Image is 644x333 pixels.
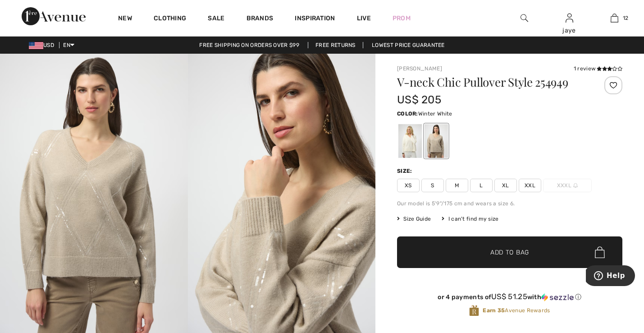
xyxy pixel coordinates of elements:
[397,65,442,72] a: [PERSON_NAME]
[483,306,550,314] span: Avenue Rewards
[208,14,224,24] a: Sale
[29,42,43,49] img: US Dollar
[446,179,468,192] span: M
[192,42,306,48] a: Free shipping on orders over $99
[421,179,444,192] span: S
[118,14,132,24] a: New
[397,215,431,223] span: Size Guide
[397,111,418,117] span: Color:
[483,307,505,314] strong: Earn 35
[357,14,371,23] a: Live
[154,14,186,24] a: Clothing
[541,293,574,301] img: Sezzle
[425,124,448,158] div: Oyster
[592,13,636,23] a: 12
[29,42,58,48] span: USD
[22,7,86,25] img: 1ère Avenue
[611,13,618,23] img: My Bag
[365,42,452,48] a: Lowest Price Guarantee
[397,76,585,88] h1: V-neck Chic Pullover Style 254949
[63,42,74,48] span: EN
[566,14,573,22] a: Sign In
[519,179,541,192] span: XXL
[442,215,498,223] div: I can't find my size
[397,167,414,175] div: Size:
[247,14,274,24] a: Brands
[397,292,622,305] div: or 4 payments ofUS$ 51.25withSezzle Click to learn more about Sezzle
[397,292,622,301] div: or 4 payments of with
[469,305,479,317] img: Avenue Rewards
[521,13,528,23] img: search the website
[586,265,635,288] iframe: Opens a widget where you can find more information
[397,179,420,192] span: XS
[398,124,422,158] div: Winter White
[595,246,605,258] img: Bag.svg
[397,93,441,106] span: US$ 205
[418,111,452,117] span: Winter White
[547,26,591,35] div: jaye
[470,179,493,192] span: L
[491,292,527,301] span: US$ 51.25
[543,179,592,192] span: XXXL
[295,14,335,24] span: Inspiration
[623,14,629,22] span: 12
[573,183,578,188] img: ring-m.svg
[566,13,573,23] img: My Info
[397,236,622,268] button: Add to Bag
[393,14,411,23] a: Prom
[574,65,622,73] div: 1 review
[490,248,529,257] span: Add to Bag
[308,42,363,48] a: Free Returns
[494,179,517,192] span: XL
[397,199,622,208] div: Our model is 5'9"/175 cm and wears a size 6.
